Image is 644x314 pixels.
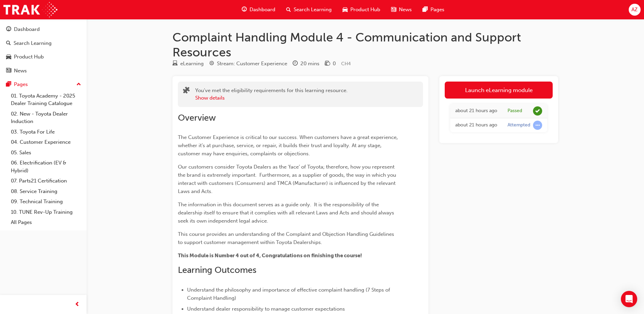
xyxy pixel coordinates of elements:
[172,61,178,67] span: learningResourceType_ELEARNING-icon
[242,5,247,14] span: guage-icon
[286,5,291,14] span: search-icon
[178,202,395,224] span: The information in this document serves as a guide only. It is the responsibility of the dealersh...
[445,82,553,99] a: Launch eLearning module
[8,147,84,158] a: 05. Sales
[172,30,558,59] h1: Complaint Handling Module 4 - Communication and Support Resources
[8,158,84,176] a: 06. Electrification (EV & Hybrid)
[3,23,84,36] a: Dashboard
[8,217,84,228] a: All Pages
[8,137,84,147] a: 04. Customer Experience
[391,5,396,14] span: news-icon
[178,265,256,275] span: Learning Outcomes
[8,127,84,137] a: 03. Toyota For Life
[76,80,81,89] span: up-icon
[3,22,84,78] button: DashboardSearch LearningProduct HubNews
[195,87,348,102] div: You've met the eligibility requirements for this learning resource.
[14,25,40,33] div: Dashboard
[300,60,319,68] div: 20 mins
[629,4,641,16] button: AZ
[3,78,84,91] button: Pages
[6,27,11,33] span: guage-icon
[631,6,638,14] span: AZ
[430,6,444,14] span: Pages
[178,164,398,194] span: Our customers consider Toyota Dealers as the ‘face’ of Toyota; therefore, how you represent the b...
[533,121,542,130] span: learningRecordVerb_ATTEMPT-icon
[178,134,399,157] span: The Customer Experience is critical to our success. When customers have a great experience, wheth...
[6,68,11,74] span: news-icon
[183,87,190,95] span: puzzle-icon
[337,3,386,17] a: car-iconProduct Hub
[6,82,11,88] span: pages-icon
[187,287,391,301] span: Understand the philosophy and importance of effective complaint handling (7 Steps of Complaint Ha...
[293,59,319,68] div: Duration
[172,59,204,68] div: Type
[178,252,362,259] span: This Module is Number 4 out of 4, Congratulations on finishing the course!
[8,91,84,109] a: 01. Toyota Academy - 2025 Dealer Training Catalogue
[180,60,204,68] div: eLearning
[621,291,637,307] div: Open Intercom Messenger
[455,121,497,129] div: Tue Sep 23 2025 16:59:04 GMT+1000 (Australian Eastern Standard Time)
[8,207,84,217] a: 10. TUNE Rev-Up Training
[294,6,332,14] span: Search Learning
[341,61,351,67] span: Learning resource code
[75,300,80,309] span: prev-icon
[14,53,44,61] div: Product Hub
[14,39,52,47] div: Search Learning
[14,81,28,88] div: Pages
[455,107,497,115] div: Tue Sep 23 2025 16:59:38 GMT+1000 (Australian Eastern Standard Time)
[14,67,27,75] div: News
[195,94,225,102] button: Show details
[217,60,287,68] div: Stream: Customer Experience
[423,5,428,14] span: pages-icon
[325,61,330,67] span: money-icon
[508,108,522,114] div: Passed
[508,122,530,128] div: Attempted
[6,40,11,47] span: search-icon
[399,6,412,14] span: News
[293,61,298,67] span: clock-icon
[343,5,348,14] span: car-icon
[209,61,214,67] span: target-icon
[178,112,216,123] span: Overview
[3,2,57,17] img: Trak
[533,106,542,116] span: learningRecordVerb_PASS-icon
[3,51,84,63] a: Product Hub
[250,6,275,14] span: Dashboard
[417,3,450,17] a: pages-iconPages
[8,109,84,127] a: 02. New - Toyota Dealer Induction
[325,59,336,68] div: Price
[333,60,336,68] div: 0
[386,3,417,17] a: news-iconNews
[187,306,345,312] span: Understand dealer responsibility to manage customer expectations
[8,186,84,197] a: 08. Service Training
[3,65,84,77] a: News
[8,196,84,207] a: 09. Technical Training
[236,3,281,17] a: guage-iconDashboard
[3,37,84,50] a: Search Learning
[209,59,287,68] div: Stream
[8,176,84,186] a: 07. Parts21 Certification
[350,6,380,14] span: Product Hub
[6,54,11,60] span: car-icon
[281,3,337,17] a: search-iconSearch Learning
[178,231,395,245] span: This course provides an understanding of the Complaint and Objection Handling Guidelines to suppo...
